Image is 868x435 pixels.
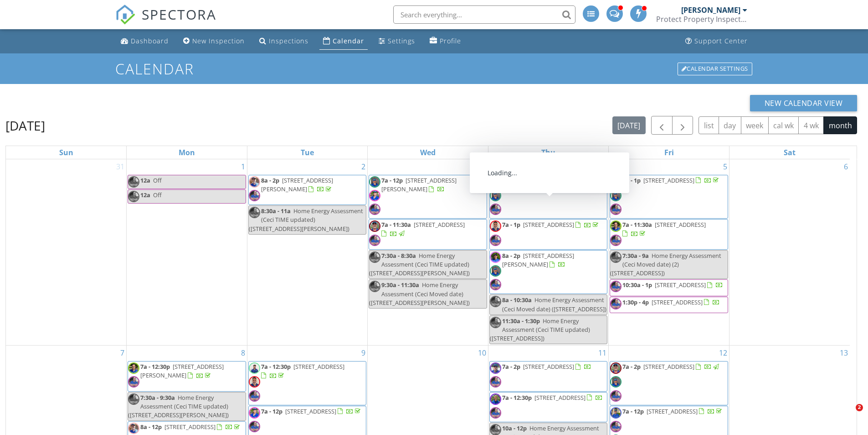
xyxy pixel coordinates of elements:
[239,159,247,174] a: Go to September 1, 2025
[842,159,850,174] a: Go to September 6, 2025
[490,296,501,307] img: 20250324_184036.jpg
[490,235,501,246] img: 20250324_184036.jpg
[249,362,260,374] img: trav_ppi1.jpg
[131,37,169,45] div: Dashboard
[360,346,367,360] a: Go to September 9, 2025
[622,220,706,237] a: 7a - 11:30a [STREET_ADDRESS]
[177,146,197,159] a: Monday
[622,407,724,415] a: 7a - 12p [STREET_ADDRESS]
[140,423,241,431] a: 8a - 12p [STREET_ADDRESS]
[369,235,380,246] img: 20250324_184036.jpg
[502,362,520,371] span: 7a - 2p
[622,176,641,184] span: 7a - 1p
[729,159,850,346] td: Go to September 6, 2025
[534,393,586,402] span: [STREET_ADDRESS]
[261,176,333,193] span: [STREET_ADDRESS][PERSON_NAME]
[381,220,411,229] span: 7a - 11:30a
[128,393,229,419] span: Home Energy Assessment (Ceci TIME updated) ([STREET_ADDRESS][PERSON_NAME])
[248,175,367,205] a: 8a - 2p [STREET_ADDRESS][PERSON_NAME]
[502,176,520,184] span: 7a - 2p
[368,159,488,346] td: Go to September 3, 2025
[285,407,336,415] span: [STREET_ADDRESS]
[369,219,487,249] a: 7a - 11:30a [STREET_ADDRESS]
[490,393,501,405] img: img_3700.jpeg
[647,407,698,415] span: [STREET_ADDRESS]
[115,61,753,77] h1: Calendar
[694,37,748,45] div: Support Center
[115,12,216,31] a: SPECTORA
[502,176,574,193] a: 7a - 2p [STREET_ADDRESS][PERSON_NAME]
[476,346,488,360] a: Go to September 10, 2025
[502,362,591,371] a: 7a - 2p [STREET_ADDRESS]
[681,5,740,15] div: [PERSON_NAME]
[610,220,621,232] img: img_1666.jpeg
[502,317,540,325] span: 11:30a - 1:30p
[610,361,728,405] a: 7a - 2p [STREET_ADDRESS]
[369,220,380,232] img: img_3216.jpeg
[490,190,501,201] img: img_6380.jpeg
[256,33,312,50] a: Inspections
[489,175,608,219] a: 7a - 2p [STREET_ADDRESS][PERSON_NAME]
[249,376,260,388] img: img_1073.jpeg
[369,281,380,292] img: 20250324_184036.jpg
[261,362,344,379] a: 7a - 12:30p [STREET_ADDRESS]
[369,281,470,306] span: Home Energy Assessment (Ceci Moved date) ([STREET_ADDRESS][PERSON_NAME])
[180,33,248,50] a: New Inspection
[261,176,279,184] span: 8a - 2p
[128,176,139,188] img: 20250324_184036.jpg
[140,393,175,402] span: 7:30a - 9:30a
[622,362,720,371] a: 7a - 2p [STREET_ADDRESS]
[502,220,520,229] span: 7a - 1p
[502,296,532,304] span: 8a - 10:30a
[369,204,380,215] img: 20250324_184036.jpg
[610,421,621,432] img: 20250324_184036.jpg
[128,191,139,202] img: 20250324_184036.jpg
[622,281,652,289] span: 10:30a - 1p
[128,376,139,388] img: 20250324_184036.jpg
[388,37,415,45] div: Settings
[261,176,333,193] a: 8a - 2p [STREET_ADDRESS][PERSON_NAME]
[502,176,574,193] span: [STREET_ADDRESS][PERSON_NAME]
[381,176,457,193] a: 7a - 12p [STREET_ADDRESS][PERSON_NAME]
[426,33,465,50] a: Profile
[612,116,646,134] button: [DATE]
[656,15,747,24] div: Protect Property Inspections
[153,176,162,184] span: Off
[610,235,621,246] img: 20250324_184036.jpg
[643,362,694,371] span: [STREET_ADDRESS]
[610,279,728,296] a: 10:30a - 1p [STREET_ADDRESS]
[610,252,721,277] span: Home Energy Assessment (Ceci Moved date) (2) ([STREET_ADDRESS])
[249,407,260,419] img: inspecrtortina_.jpg
[610,362,621,374] img: img_3216.jpeg
[369,252,470,277] span: Home Energy Assessment (Ceci TIME updated) ([STREET_ADDRESS][PERSON_NAME])
[672,116,693,135] button: Next month
[393,5,575,24] input: Search everything...
[261,207,291,215] span: 8:30a - 11a
[164,423,216,431] span: [STREET_ADDRESS]
[490,279,501,290] img: 20250324_184036.jpg
[128,423,139,434] img: 20250308_135733.jpg
[768,116,799,134] button: cal wk
[655,281,706,289] span: [STREET_ADDRESS]
[381,176,403,184] span: 7a - 12p
[333,37,364,45] div: Calendar
[502,220,600,229] a: 7a - 1p [STREET_ADDRESS]
[489,219,608,249] a: 7a - 1p [STREET_ADDRESS]
[57,146,75,159] a: Sunday
[480,159,488,174] a: Go to September 3, 2025
[140,176,150,184] span: 12a
[117,33,172,50] a: Dashboard
[249,176,260,188] img: 20250308_135733.jpg
[440,37,461,45] div: Profile
[610,376,621,388] img: img_6380.jpeg
[192,37,245,45] div: New Inspection
[293,362,344,371] span: [STREET_ADDRESS]
[610,175,728,219] a: 7a - 1p [STREET_ADDRESS]
[610,297,728,313] a: 1:30p - 4p [STREET_ADDRESS]
[249,390,260,402] img: 20250324_184036.jpg
[249,207,260,218] img: 20250324_184036.jpg
[719,116,741,134] button: day
[369,252,380,263] img: 20250324_184036.jpg
[381,281,419,289] span: 9:30a - 11:30a
[609,159,729,346] td: Go to September 5, 2025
